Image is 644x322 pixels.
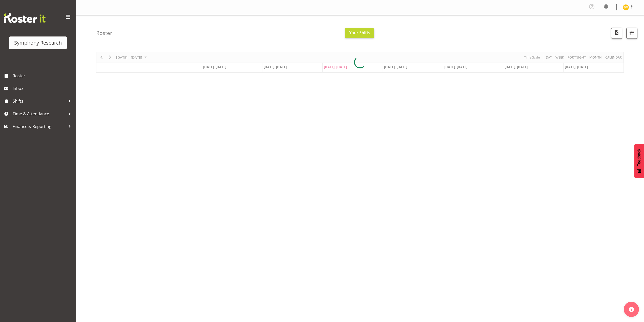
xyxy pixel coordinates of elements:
span: Feedback [637,149,641,166]
button: Feedback - Show survey [634,144,644,178]
span: Roster [13,72,73,80]
img: help-xxl-2.png [629,307,634,312]
span: Shifts [13,97,66,105]
h4: Roster [96,30,112,36]
span: Your Shifts [349,30,370,35]
button: Your Shifts [345,28,374,38]
button: Filter Shifts [626,28,637,39]
button: Download a PDF of the roster according to the set date range. [611,28,622,39]
img: Rosterit website logo [4,13,46,23]
div: Symphony Research [14,39,62,47]
span: Inbox [13,85,73,92]
span: Time & Attendance [13,110,66,118]
span: Finance & Reporting [13,123,66,130]
img: enrica-walsh11863.jpg [623,4,629,10]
